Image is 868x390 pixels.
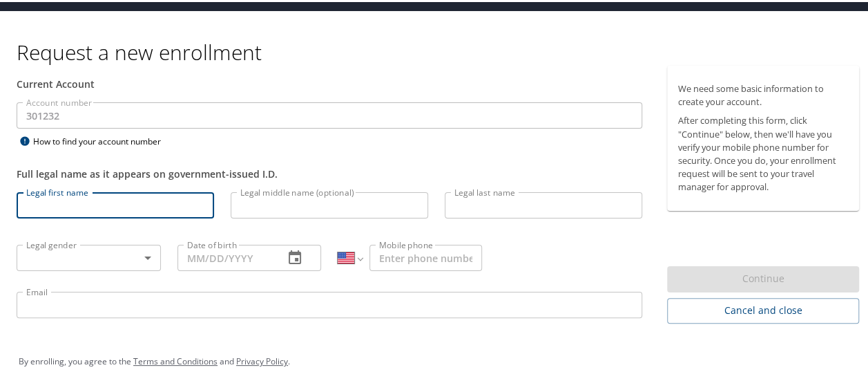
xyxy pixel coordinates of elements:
[17,131,189,148] div: How to find your account number
[678,80,848,106] p: We need some basic information to create your account.
[133,353,218,365] a: Terms and Conditions
[177,243,273,269] input: MM/DD/YYYY
[678,112,848,192] p: After completing this form, click "Continue" below, then we'll have you verify your mobile phone ...
[19,342,860,377] div: By enrolling, you agree to the and .
[678,300,848,317] span: Cancel and close
[17,165,642,179] div: Full legal name as it appears on government-issued I.D.
[667,296,859,322] button: Cancel and close
[236,353,288,365] a: Privacy Policy
[369,243,482,269] input: Enter phone number
[17,243,161,269] div: ​
[17,75,642,89] div: Current Account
